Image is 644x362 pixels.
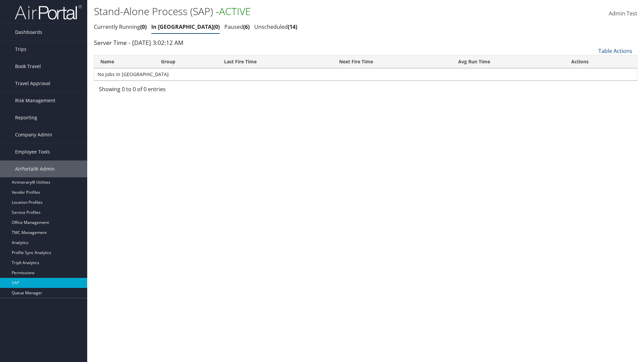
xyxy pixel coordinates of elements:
[15,92,55,109] span: Risk Management
[15,75,50,92] span: Travel Approval
[15,58,41,75] span: Book Travel
[254,23,297,31] a: Unscheduled14
[609,10,637,17] span: Admin Test
[94,4,456,18] h1: Stand-Alone Process (SAP) -
[15,109,37,126] span: Reporting
[155,55,218,68] th: Group: activate to sort column ascending
[94,38,637,47] div: Server Time - [DATE] 3:02:12 AM
[218,55,333,68] th: Last Fire Time: activate to sort column ascending
[15,143,50,160] span: Employee Tools
[15,41,26,58] span: Trips
[219,4,251,18] span: ACTIVE
[15,126,52,143] span: Company Admin
[565,55,637,68] th: Actions
[15,4,82,20] img: airportal-logo.png
[213,23,220,31] span: 0
[140,23,147,31] span: 0
[288,23,297,31] span: 14
[224,23,250,31] a: Paused6
[609,3,637,24] a: Admin Test
[94,23,147,31] a: Currently Running0
[15,24,42,41] span: Dashboards
[452,55,566,68] th: Avg Run Time: activate to sort column ascending
[598,47,632,55] a: Table Actions
[333,55,452,68] th: Next Fire Time: activate to sort column descending
[15,161,55,177] span: AirPortal® Admin
[99,85,225,97] div: Showing 0 to 0 of 0 entries
[243,23,250,31] span: 6
[94,55,155,68] th: Name: activate to sort column ascending
[94,68,637,80] td: No Jobs In [GEOGRAPHIC_DATA]
[151,23,220,31] a: In [GEOGRAPHIC_DATA]0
